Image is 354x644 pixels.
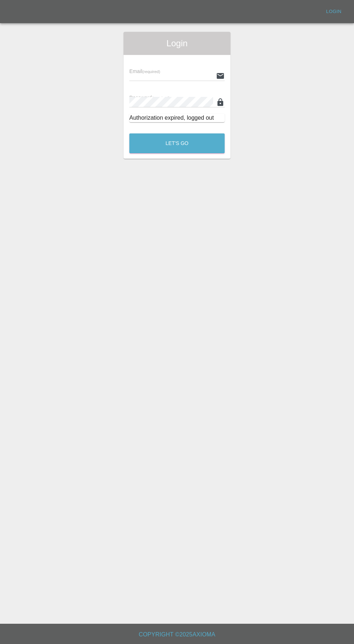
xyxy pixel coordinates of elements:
small: (required) [152,96,170,100]
small: (required) [142,69,160,74]
a: Login [322,6,345,17]
div: Authorization expired, logged out [129,114,225,122]
span: Login [129,38,225,49]
span: Password [129,95,170,101]
button: Let's Go [129,133,225,153]
h6: Copyright © 2025 Axioma [6,630,348,640]
span: Email [129,68,160,74]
